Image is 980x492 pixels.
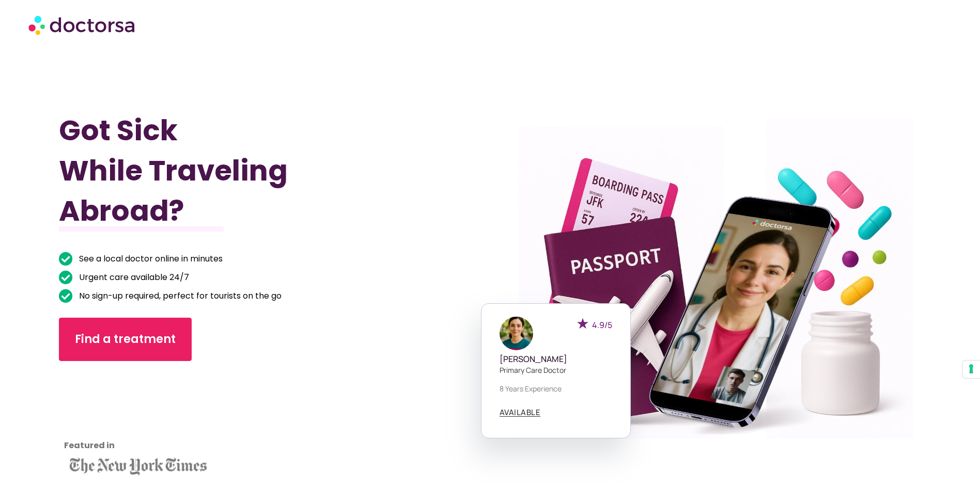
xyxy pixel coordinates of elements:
iframe: Customer reviews powered by Trustpilot [64,376,157,454]
span: See a local doctor online in minutes [76,252,223,266]
span: 4.9/5 [592,319,612,331]
button: Your consent preferences for tracking technologies [962,360,980,378]
span: Urgent care available 24/7 [76,270,189,285]
h5: [PERSON_NAME] [500,354,612,364]
p: 8 years experience [500,383,612,394]
p: Primary care doctor [500,365,612,375]
strong: Featured in [64,439,115,451]
h1: Got Sick While Traveling Abroad? [59,110,425,231]
span: Find a treatment [75,331,176,348]
a: Find a treatment [59,318,192,361]
a: AVAILABLE [500,408,541,417]
span: No sign-up required, perfect for tourists on the go [76,289,282,303]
